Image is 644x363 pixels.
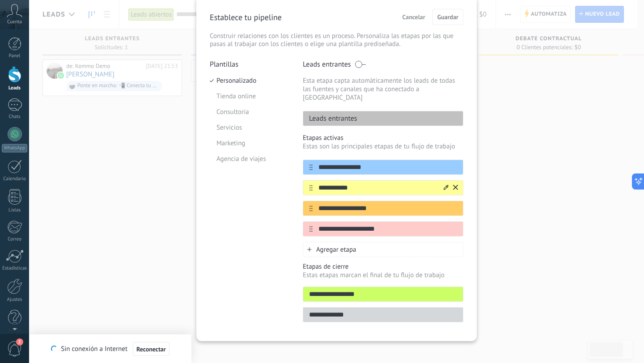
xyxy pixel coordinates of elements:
button: Reconectar [133,342,169,356]
p: Etapas de cierre [303,262,463,271]
div: Panel [2,53,28,59]
button: Guardar [432,9,463,25]
span: Cancelar [402,14,425,20]
span: Agregar etapa [316,245,356,254]
li: Servicios [210,120,289,135]
p: Establece tu pipeline [210,12,282,22]
button: Cancelar [398,10,429,24]
span: Reconectar [136,346,166,352]
li: Agencia de viajes [210,151,289,167]
span: Cuenta [7,19,22,25]
div: Correo [2,236,28,242]
div: Listas [2,207,28,213]
li: Personalizado [210,73,289,89]
div: Leads [2,85,28,91]
div: Calendario [2,176,28,182]
li: Consultoria [210,104,289,120]
p: Esta etapa capta automáticamente los leads de todas las fuentes y canales que ha conectado a [GEO... [303,76,463,102]
p: Leads entrantes [303,60,351,69]
p: Estas etapas marcan el final de tu flujo de trabajo [303,271,463,279]
div: Estadísticas [2,266,28,271]
div: WhatsApp [2,144,27,152]
p: Leads entrantes [303,114,357,123]
span: Guardar [437,14,458,20]
div: Chats [2,114,28,120]
div: Ajustes [2,297,28,303]
p: Construir relaciones con los clientes es un proceso. Personaliza las etapas por las que pasas al ... [210,32,463,48]
p: Plantillas [210,60,289,69]
li: Tienda online [210,89,289,104]
p: Estas son las principales etapas de tu flujo de trabajo [303,142,463,151]
li: Marketing [210,135,289,151]
span: 2 [16,338,23,346]
p: Etapas activas [303,134,463,142]
div: Sin conexión a Internet [51,342,169,356]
